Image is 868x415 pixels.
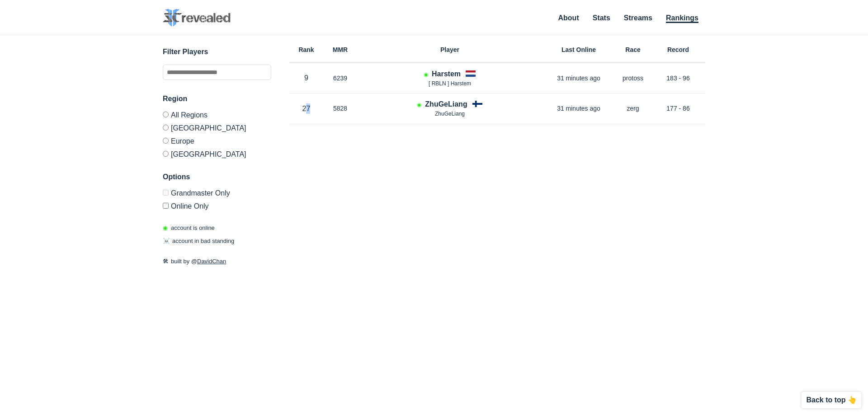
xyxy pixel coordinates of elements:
h6: Last Online [542,47,615,53]
p: zerg [615,104,651,113]
h4: Harstem [432,69,461,79]
span: ☠️ [163,238,170,244]
h3: Options [163,172,271,182]
h6: MMR [323,47,357,53]
input: [GEOGRAPHIC_DATA] [163,125,169,131]
p: 5828 [323,104,357,113]
a: Streams [624,14,652,22]
span: ZhuGeLiang [435,111,465,117]
span: [ RBLN ] Harstem [429,80,471,87]
a: Stats [593,14,610,22]
p: 27 [289,103,323,114]
h3: Filter Players [163,47,271,57]
span: Account is laddering [417,102,421,108]
span: ◉ [163,224,168,231]
label: Only show accounts currently laddering [163,199,271,210]
h3: Region [163,93,271,104]
label: All Regions [163,112,271,121]
img: SC2 Revealed [163,9,231,27]
p: protoss [615,74,651,83]
p: Back to top 👆 [806,396,857,404]
p: 31 minutes ago [542,104,615,113]
h4: ZhuGeLiang [425,99,467,109]
input: All Regions [163,112,169,117]
h6: Record [651,47,705,53]
a: DavidChan [197,258,226,265]
label: [GEOGRAPHIC_DATA] [163,121,271,134]
span: 🛠 [163,258,169,265]
h6: Rank [289,47,323,53]
p: account is online [163,224,215,233]
input: [GEOGRAPHIC_DATA] [163,151,169,157]
p: 183 - 96 [651,74,705,83]
p: account in bad standing [163,237,234,246]
span: Account is laddering [424,71,428,78]
p: 31 minutes ago [542,74,615,83]
a: About [558,14,579,22]
input: Europe [163,138,169,144]
input: Grandmaster Only [163,190,169,196]
p: built by @ [163,257,271,266]
label: Only Show accounts currently in Grandmaster [163,190,271,199]
input: Online Only [163,203,169,209]
p: 177 - 86 [651,104,705,113]
p: 9 [289,73,323,83]
h6: Player [357,47,542,53]
label: Europe [163,134,271,147]
label: [GEOGRAPHIC_DATA] [163,147,271,158]
h6: Race [615,47,651,53]
a: Rankings [666,14,698,23]
p: 6239 [323,74,357,83]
